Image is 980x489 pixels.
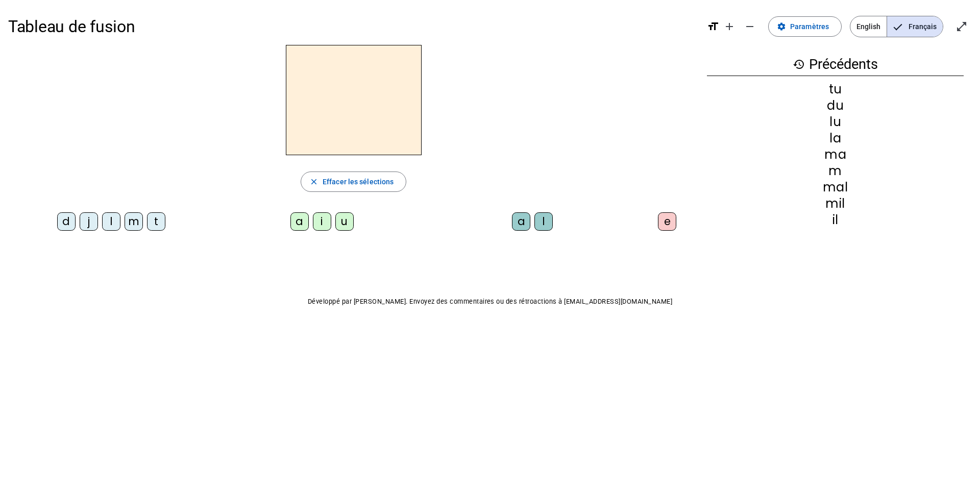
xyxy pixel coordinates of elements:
[8,296,972,308] p: Développé par [PERSON_NAME]. Envoyez des commentaires ou des rétroactions à [EMAIL_ADDRESS][DOMAI...
[290,212,309,231] div: a
[335,212,354,231] div: u
[740,16,760,37] button: Diminuer la taille de la police
[707,181,964,193] div: mal
[744,20,756,33] mat-icon: remove
[8,10,699,43] h1: Tableau de fusion
[102,212,120,231] div: l
[125,212,143,231] div: m
[707,165,964,177] div: m
[707,20,719,33] mat-icon: format_size
[147,212,165,231] div: t
[719,16,740,37] button: Augmenter la taille de la police
[707,149,964,161] div: ma
[887,16,943,37] span: Français
[850,16,943,37] mat-button-toggle-group: Language selection
[793,58,805,70] mat-icon: history
[790,20,829,33] span: Paramètres
[707,83,964,95] div: tu
[658,212,676,231] div: e
[707,100,964,112] div: du
[301,172,406,192] button: Effacer les sélections
[768,16,842,37] button: Paramètres
[512,212,530,231] div: a
[534,212,553,231] div: l
[707,53,964,76] h3: Précédents
[951,16,972,37] button: Entrer en plein écran
[80,212,98,231] div: j
[955,20,968,33] mat-icon: open_in_full
[323,176,394,188] span: Effacer les sélections
[57,212,76,231] div: d
[850,16,887,37] span: English
[707,198,964,210] div: mil
[707,116,964,128] div: lu
[707,132,964,144] div: la
[707,214,964,226] div: il
[309,177,318,186] mat-icon: close
[313,212,331,231] div: i
[723,20,736,33] mat-icon: add
[777,22,786,31] mat-icon: settings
